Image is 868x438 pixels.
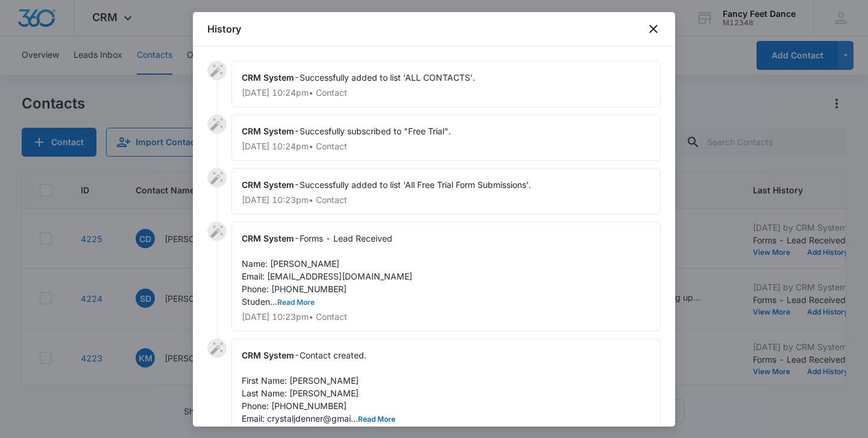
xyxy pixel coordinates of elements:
span: Successfully added to list 'All Free Trial Form Submissions'. [300,180,531,190]
span: Succesfully subscribed to "Free Trial". [300,126,451,136]
span: CRM System [242,126,294,136]
span: Contact created. First Name: [PERSON_NAME] Last Name: [PERSON_NAME] Phone: [PHONE_NUMBER] Email: ... [242,350,395,424]
p: [DATE] 10:23pm • Contact [242,313,650,321]
div: - [231,222,661,331]
p: [DATE] 10:24pm • Contact [242,89,650,97]
button: Read More [358,416,395,423]
span: CRM System [242,180,294,190]
p: [DATE] 10:24pm • Contact [242,142,650,151]
div: - [231,114,661,161]
h1: History [207,22,241,36]
p: [DATE] 10:23pm • Contact [242,196,650,204]
span: CRM System [242,350,294,360]
span: Forms - Lead Received Name: [PERSON_NAME] Email: [EMAIL_ADDRESS][DOMAIN_NAME] Phone: [PHONE_NUMBE... [242,233,412,307]
span: Successfully added to list 'ALL CONTACTS'. [300,72,475,83]
span: CRM System [242,72,294,83]
span: CRM System [242,233,294,243]
div: - [231,168,661,214]
button: Read More [277,299,315,306]
button: close [646,22,661,36]
div: - [231,61,661,107]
